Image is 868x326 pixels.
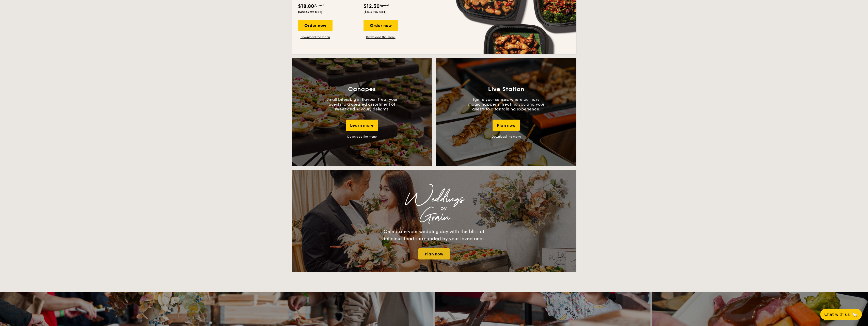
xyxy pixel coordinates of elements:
[298,3,314,9] span: $18.80
[820,309,862,320] button: Chat with us🦙
[493,120,520,131] div: Plan now
[364,10,387,14] span: ($13.41 w/ GST)
[298,35,333,39] a: Download the menu
[488,86,524,93] h3: Live Station
[364,3,380,9] span: $12.30
[380,4,389,7] span: /guest
[347,135,377,138] a: Download the menu
[346,120,378,131] div: Learn more
[824,312,850,317] span: Chat with us
[468,97,544,111] p: Ignite your senses, where culinary magic happens, treating you and your guests to a tantalising e...
[852,312,858,317] span: 🦙
[377,228,491,242] div: Celebrate your wedding day with the bliss of delicious food surrounded by your loved ones.
[355,204,532,213] div: by
[298,10,322,14] span: ($20.49 w/ GST)
[418,248,450,259] a: Plan now
[298,20,333,31] div: Order now
[324,97,400,111] p: Small bites, big in flavour. Treat your guests to a curated assortment of sweet and savoury delig...
[492,135,521,138] a: Download the menu
[337,213,532,222] div: Grain
[348,86,376,93] h3: Canapes
[314,4,324,7] span: /guest
[364,35,398,39] a: Download the menu
[364,20,398,31] div: Order now
[337,194,532,204] div: Weddings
